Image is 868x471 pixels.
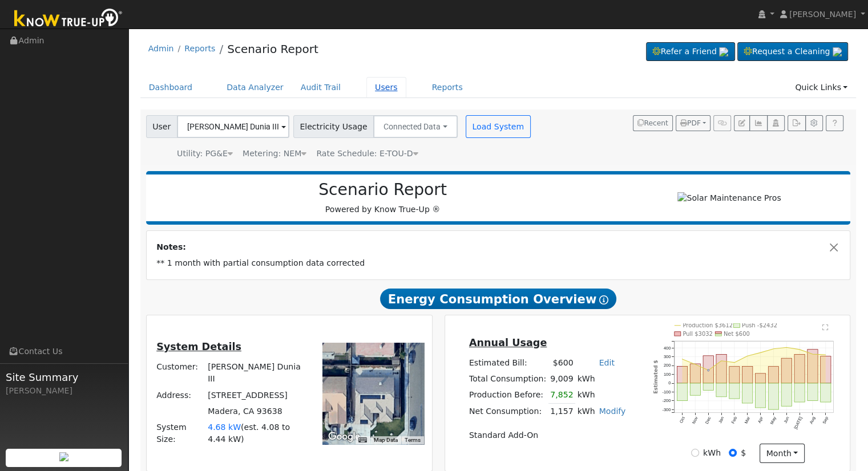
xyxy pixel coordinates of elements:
[809,416,817,425] text: Aug
[467,355,548,371] td: Estimated Bill:
[677,192,781,204] img: Solar Maintenance Pros
[646,42,735,62] a: Refer a Friend
[664,363,671,368] text: 200
[423,77,471,98] a: Reports
[373,115,458,138] button: Connected Data
[760,352,761,354] circle: onclick=""
[703,356,713,383] rect: onclick=""
[155,255,842,271] td: ** 1 month with partial consumption data corrected
[734,115,750,131] button: Edit User
[208,423,290,444] span: est. 4.08 to 4.44 kW
[799,349,801,351] circle: onclick=""
[716,383,726,397] rect: onclick=""
[826,115,843,131] a: Help Link
[704,416,712,425] text: Dec
[664,346,671,351] text: 400
[293,115,374,138] span: Electricity Usage
[140,77,201,98] a: Dashboard
[177,148,233,160] div: Utility: PG&E
[358,436,366,444] button: Keyboard shortcuts
[469,337,547,348] u: Annual Usage
[241,435,244,444] span: )
[374,436,398,444] button: Map Data
[788,115,805,131] button: Export Interval Data
[325,429,363,444] a: Open this area in Google Maps (opens a new window)
[681,359,683,360] circle: onclick=""
[719,47,728,56] img: retrieve
[548,387,575,404] td: 7,852
[599,295,608,304] i: Show Help
[691,449,699,457] input: kWh
[679,416,686,424] text: Oct
[59,452,68,461] img: retrieve
[325,429,363,444] img: Google
[467,428,627,444] td: Standard Add-On
[695,364,696,366] circle: onclick=""
[742,323,777,329] text: Push -$2432
[742,383,753,403] rect: onclick=""
[691,416,699,425] text: Nov
[668,381,671,386] text: 0
[808,383,818,400] rect: onclick=""
[316,149,418,158] span: Alias: H2ETOUDN
[742,367,753,384] rect: onclick=""
[683,331,713,337] text: Pull $3032
[241,423,244,432] span: (
[729,367,740,383] rect: onclick=""
[716,355,726,384] rect: onclick=""
[746,355,748,357] circle: onclick=""
[768,383,778,409] rect: onclick=""
[786,347,788,348] circle: onclick=""
[737,42,848,62] a: Request a Cleaning
[676,115,710,131] button: PDF
[653,360,659,394] text: Estimated $
[599,358,615,367] a: Edit
[680,119,701,127] span: PDF
[548,355,575,371] td: $600
[6,370,122,385] span: Site Summary
[769,416,777,425] text: May
[243,148,306,160] div: Metering: NEM
[156,341,241,352] u: System Details
[744,416,752,425] text: Mar
[206,419,307,447] td: System Size
[812,354,814,355] circle: onclick=""
[6,385,122,397] div: [PERSON_NAME]
[599,407,626,416] a: Modify
[206,403,307,419] td: Madera, CA 93638
[729,383,740,399] rect: onclick=""
[822,324,829,331] text: 
[292,77,349,98] a: Audit Trail
[821,356,831,383] rect: onclick=""
[724,331,750,337] text: Net $600
[575,371,628,387] td: kWh
[729,449,737,457] input: $
[405,437,421,443] a: Terms (opens in new tab)
[794,355,805,384] rect: onclick=""
[467,403,548,420] td: Net Consumption:
[467,387,548,404] td: Production Before:
[9,6,128,32] img: Know True-Up
[767,115,785,131] button: Login As
[158,180,608,200] h2: Scenario Report
[789,10,856,19] span: [PERSON_NAME]
[781,383,792,406] rect: onclick=""
[663,399,671,404] text: -200
[633,115,673,131] button: Recent
[793,416,804,431] text: [DATE]
[825,354,826,356] circle: onclick=""
[206,359,307,387] td: [PERSON_NAME] Dunia III
[663,389,671,395] text: -100
[773,348,774,350] circle: onclick=""
[177,115,289,138] input: Select a User
[548,371,575,387] td: 9,009
[380,289,616,309] span: Energy Consumption Overview
[721,360,722,362] circle: onclick=""
[833,47,842,56] img: retrieve
[155,387,206,403] td: Address:
[703,447,721,459] label: kWh
[734,362,736,364] circle: onclick=""
[703,383,713,390] rect: onclick=""
[808,350,818,383] rect: onclick=""
[768,367,778,383] rect: onclick=""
